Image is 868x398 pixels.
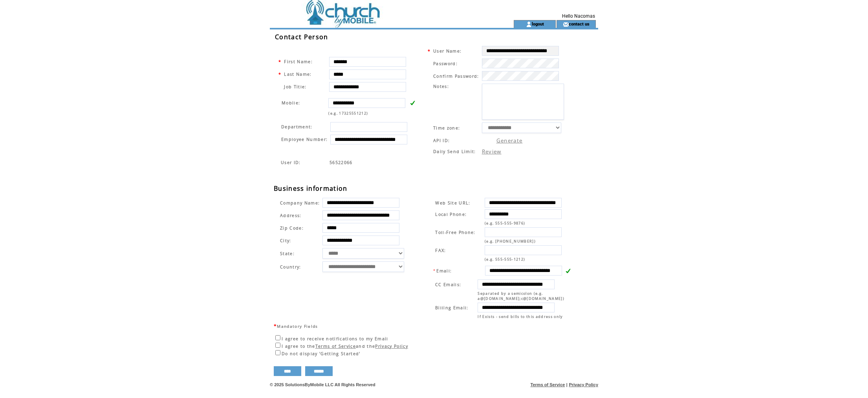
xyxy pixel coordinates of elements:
[433,138,450,143] span: API ID:
[531,382,565,387] a: Terms of Service
[435,282,461,287] span: CC Emails:
[281,124,313,130] span: Department:
[436,268,452,274] span: Email:
[433,84,449,89] span: Notes:
[375,343,408,349] a: Privacy Policy
[330,160,353,165] span: Indicates the agent code for sign up page with sales agent or reseller tracking code
[282,343,315,349] span: I agree to the
[433,149,476,154] span: Daily Send Limit:
[435,305,469,310] span: Billing Email:
[485,221,525,226] span: (e.g. 555-555-9876)
[532,21,544,26] a: logout
[410,100,415,106] img: v.gif
[280,225,304,231] span: Zip Code:
[280,264,301,270] span: Country:
[435,200,470,206] span: Web Site URL:
[280,213,302,218] span: Address:
[277,323,318,329] span: Mandatory Fields
[482,148,502,155] a: Review
[356,343,375,349] span: and the
[433,125,460,131] span: Time zone:
[280,200,320,206] span: Company Name:
[284,59,313,64] span: First Name:
[281,137,328,142] span: Employee Number:
[496,137,523,144] a: Generate
[274,184,348,193] span: Business information
[280,238,291,243] span: City:
[270,382,375,387] span: © 2025 SolutionsByMobile LLC All Rights Reserved
[569,21,590,26] a: contact us
[435,230,475,235] span: Toll-Free Phone:
[563,21,569,27] img: contact_us_icon.gif
[433,48,461,54] span: User Name:
[562,13,595,19] span: Hello Nacomas
[284,71,311,77] span: Last Name:
[526,21,532,27] img: account_icon.gif
[565,268,571,274] img: v.gif
[282,351,361,356] span: Do not display 'Getting Started'
[282,100,300,106] span: Mobile:
[282,336,388,341] span: I agree to receive notifications to my Email
[328,111,368,116] span: (e.g. 17325551212)
[281,160,301,165] span: Indicates the agent code for sign up page with sales agent or reseller tracking code
[566,382,568,387] span: |
[485,257,525,262] span: (e.g. 555-555-1212)
[435,212,467,217] span: Local Phone:
[485,239,536,244] span: (e.g. [PHONE_NUMBER])
[275,33,328,41] span: Contact Person
[280,251,320,256] span: State:
[478,314,563,319] span: If Exists - send bills to this address only
[435,248,446,253] span: FAX:
[569,382,598,387] a: Privacy Policy
[433,61,458,66] span: Password:
[478,291,564,301] span: Separated by a semicolon (e.g. a@[DOMAIN_NAME];c@[DOMAIN_NAME])
[315,343,356,349] a: Terms of Service
[433,73,479,79] span: Confirm Password:
[284,84,306,89] span: Job Title:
